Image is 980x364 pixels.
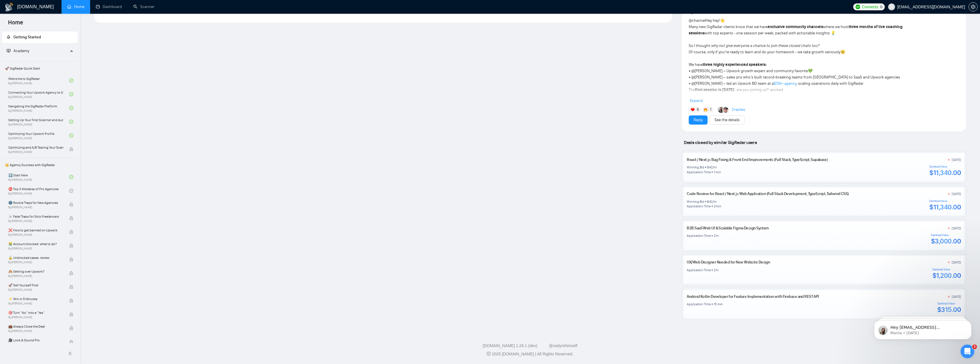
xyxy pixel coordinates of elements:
img: 🔥 [704,108,708,112]
div: Application Time [687,170,710,174]
span: lock [69,147,73,151]
span: lock [69,216,73,220]
span: lock [69,340,73,344]
div: /hr [712,199,716,204]
a: Welcome to GigRadarBy[PERSON_NAME] [8,74,69,87]
div: [DATE] [952,192,961,196]
span: check-circle [69,175,73,179]
a: Android Kotlin Developer for Feature Implementation with Firebase and REST API [687,294,819,299]
span: By [PERSON_NAME] [8,206,63,209]
span: 1 [710,107,711,113]
span: 3 [972,345,977,349]
div: /hr [712,165,716,170]
a: Connecting Your Upwork Agency to GigRadarBy[PERSON_NAME] [8,88,69,101]
img: Igor Šalagin [722,107,729,113]
div: Application Time [687,233,710,238]
span: check-circle [69,78,73,82]
a: 1️⃣ Start HereBy[PERSON_NAME] [8,171,69,183]
div: Contract Value [931,233,961,237]
div: 42 [709,199,713,204]
span: By [PERSON_NAME] [8,288,63,292]
p: Message from Mariia, sent 2d ago [25,22,99,27]
img: logo [5,3,14,12]
span: ⚡ Win in 5 Minutes [8,296,63,302]
div: $ [707,199,709,204]
em: why not give everyone a chance to join these closed chats too? [711,43,819,48]
div: $ [707,165,709,170]
a: React / Next.js Bug Fixing & Front-End Improvements (Full Stack, TypeScript, Supabase) [687,157,828,162]
span: Academy [13,48,29,53]
div: Hey hey! Many new GigRadar clients know that we have where we host with top experts - one session... [689,17,905,112]
span: copyright [487,352,491,356]
span: check-circle [69,120,73,124]
span: 😉 [840,50,845,54]
span: 👑 Agency Success with GigRadar [3,159,77,171]
span: check-circle [69,106,73,110]
div: Application Time [687,204,710,208]
span: @channel [689,18,706,23]
div: $11,340.00 [929,203,961,211]
div: 1 min [714,170,721,174]
span: lock [69,202,73,206]
div: Contract Value [933,268,961,271]
span: check-circle [69,189,73,193]
a: searchScanner [133,4,155,9]
span: 0 [880,4,882,10]
span: 6 [697,107,699,113]
li: Getting Started [2,32,78,43]
a: Reply [694,117,703,123]
a: dashboardDashboard [96,4,122,9]
span: 🚀 Sell Yourself First [8,282,63,288]
span: By [PERSON_NAME] [8,261,63,264]
div: 2 min [714,204,721,208]
strong: three highly experienced speakers: [703,62,767,67]
div: $3,000.00 [931,237,961,245]
span: Optimizing and A/B Testing Your Scanner for Better Results [8,145,63,150]
button: Reply [689,115,708,125]
a: @vadymhimself [549,343,577,348]
div: 42 [709,165,713,170]
div: Winning Bid [687,165,704,170]
span: By [PERSON_NAME] [8,247,63,250]
span: check-circle [69,92,73,96]
span: By [PERSON_NAME] [8,274,63,278]
span: Deals closed by similar GigRadar users [682,137,759,147]
a: UX/Web Designer Needed for New Website Design [687,260,770,265]
div: 2 hr [714,268,719,272]
a: See the details [714,117,740,123]
img: ❤️ [691,108,695,112]
span: fund-projection-screen [7,49,11,53]
span: user [890,5,894,9]
span: lock [69,244,73,248]
div: 15 min [714,302,723,306]
div: Application Time [687,268,710,272]
span: lock [69,285,73,289]
a: Setting Up Your First Scanner and Auto-BidderBy[PERSON_NAME] [8,115,69,128]
a: Navigating the GigRadar PlatformBy[PERSON_NAME] [8,102,69,114]
span: 🌚 Rookie Traps for New Agencies [8,200,63,206]
iframe: Intercom live chat [961,345,974,358]
span: 😭 Account blocked: what to do? [8,241,63,247]
div: Application Time [687,302,710,306]
div: [DATE] [952,226,961,231]
span: By [PERSON_NAME] [8,329,63,333]
span: lock [69,271,73,275]
span: By [PERSON_NAME] [8,233,63,237]
img: upwork-logo.png [856,5,860,9]
span: lock [69,257,73,261]
a: $5M+ agency [774,81,796,86]
span: Expand [690,98,703,103]
span: ☠️ Fatal Traps for Solo Freelancers [8,214,63,219]
a: setting [969,5,978,9]
button: See the details [710,115,745,125]
span: Connects: [862,4,879,10]
span: 🔓 Unblocked cases: review [8,255,63,261]
iframe: Intercom notifications message [866,308,980,349]
div: 2025 [DOMAIN_NAME] | All Rights Reserved. [85,351,975,357]
span: lock [69,299,73,303]
div: $1,200.00 [933,271,961,280]
div: 2 hr [714,233,719,238]
span: ❌ How to get banned on Upwork [8,227,63,233]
